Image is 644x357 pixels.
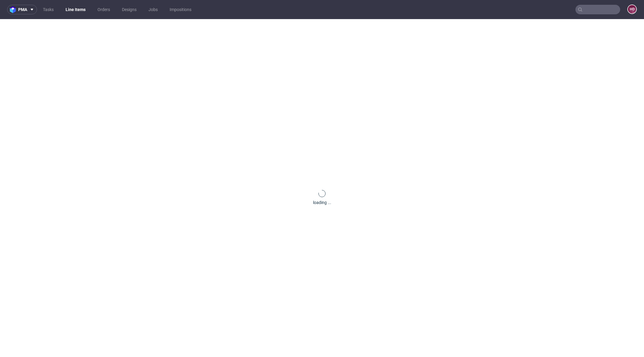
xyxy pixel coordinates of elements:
span: pma [18,7,27,12]
figcaption: HD [628,5,636,13]
div: loading ... [313,200,331,205]
a: Designs [118,5,140,14]
img: logo [10,6,18,13]
a: Jobs [145,5,161,14]
a: Orders [94,5,114,14]
a: Line Items [62,5,89,14]
a: Tasks [39,5,57,14]
button: pma [7,5,37,14]
a: Impositions [166,5,195,14]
